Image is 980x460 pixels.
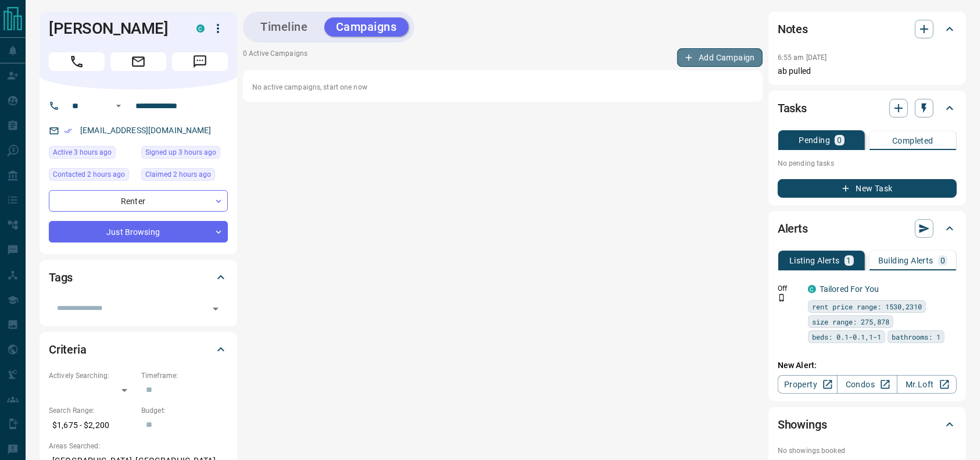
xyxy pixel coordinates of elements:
a: Property [778,375,838,394]
div: condos.ca [808,285,816,293]
span: Contacted 2 hours ago [53,169,125,180]
span: beds: 0.1-0.1,1-1 [812,331,881,343]
button: Timeline [249,17,320,37]
div: Wed Aug 13 2025 [141,168,228,184]
p: Building Alerts [878,256,933,265]
p: $1,675 - $2,200 [49,416,135,435]
div: Wed Aug 13 2025 [49,168,135,184]
a: Mr.Loft [897,375,957,394]
span: Message [172,52,228,71]
p: Search Range: [49,405,135,416]
span: size range: 275,878 [812,316,889,327]
p: 0 [837,136,842,144]
h2: Notes [778,20,808,38]
button: Campaigns [324,17,409,37]
h1: [PERSON_NAME] [49,19,179,38]
p: No pending tasks [778,155,957,172]
div: Notes [778,15,957,43]
div: Wed Aug 13 2025 [141,146,228,162]
p: New Alert: [778,359,957,372]
span: rent price range: 1530,2310 [812,301,922,312]
h2: Tasks [778,99,807,117]
span: Active 3 hours ago [53,147,112,158]
p: 0 [940,256,945,265]
div: Tasks [778,94,957,122]
span: Email [110,52,166,71]
span: Signed up 3 hours ago [145,147,216,158]
div: condos.ca [196,24,205,33]
button: Add Campaign [677,48,763,67]
p: 1 [847,256,852,265]
div: Criteria [49,336,228,363]
h2: Tags [49,268,73,287]
p: No showings booked [778,445,957,456]
div: Showings [778,411,957,438]
div: Renter [49,190,228,212]
button: New Task [778,179,957,198]
p: 6:55 am [DATE] [778,54,827,62]
p: Actively Searching: [49,370,135,381]
span: Call [49,52,105,71]
span: bathrooms: 1 [892,331,940,343]
a: [EMAIL_ADDRESS][DOMAIN_NAME] [80,126,212,135]
div: Just Browsing [49,221,228,243]
p: No active campaigns, start one now [252,82,753,92]
h2: Criteria [49,340,87,359]
p: Areas Searched: [49,441,228,451]
p: Budget: [141,405,228,416]
div: Wed Aug 13 2025 [49,146,135,162]
p: 0 Active Campaigns [243,48,307,67]
p: Off [778,283,801,294]
div: Alerts [778,215,957,243]
span: Claimed 2 hours ago [145,169,211,180]
button: Open [112,99,126,113]
button: Open [208,301,224,317]
h2: Showings [778,415,827,434]
a: Condos [837,375,897,394]
p: Pending [799,136,830,144]
a: Tailored For You [820,284,879,294]
svg: Push Notification Only [778,294,786,302]
svg: Email Verified [64,127,72,135]
p: Timeframe: [141,370,228,381]
h2: Alerts [778,219,808,238]
p: Listing Alerts [789,256,840,265]
p: Completed [892,137,933,145]
div: Tags [49,263,228,291]
p: ab pulled [778,65,957,77]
